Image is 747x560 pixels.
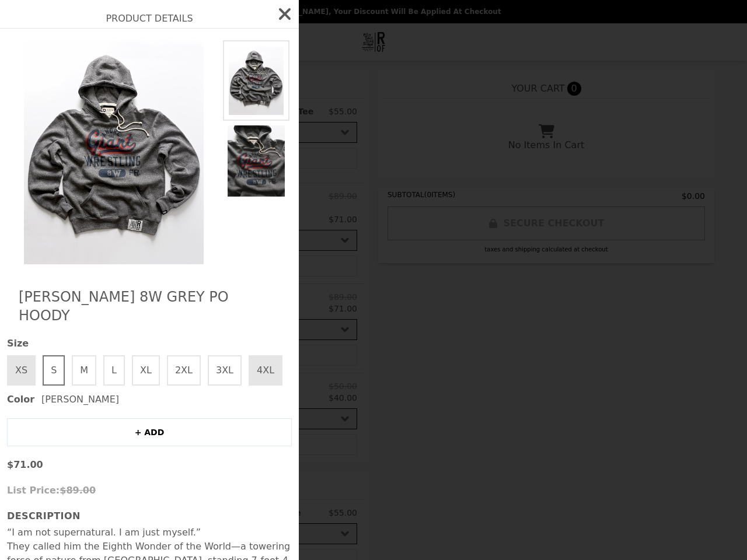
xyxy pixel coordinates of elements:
[223,40,289,121] img: S / Heather Grey
[7,393,34,407] span: Color
[43,355,65,386] button: S
[7,337,292,351] span: Size
[7,40,221,264] img: S / Heather Grey
[132,355,160,386] button: XL
[7,458,292,472] p: $71.00
[19,288,280,325] h2: [PERSON_NAME] 8W Grey PO Hoody
[7,418,292,446] button: + ADD
[167,355,201,386] button: 2XL
[7,484,292,498] p: List Price:
[249,355,282,386] button: 4XL
[7,509,292,523] h3: Description
[7,393,292,407] div: [PERSON_NAME]
[60,485,96,496] span: $89.00
[72,355,96,386] button: M
[223,121,289,202] img: S / Heather Grey
[7,526,292,540] p: “I am not supernatural. I am just myself.”
[7,355,36,386] button: XS
[208,355,242,386] button: 3XL
[103,355,125,386] button: L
